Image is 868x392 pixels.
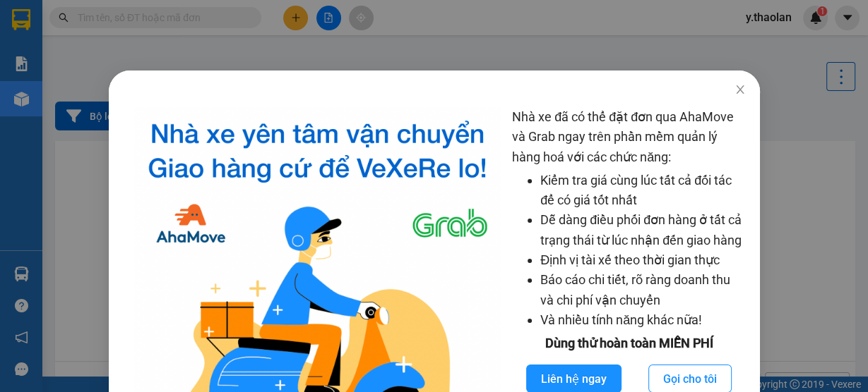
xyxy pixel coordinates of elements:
[663,370,717,388] span: Gọi cho tôi
[540,250,746,270] li: Định vị tài xế theo thời gian thực
[734,84,745,95] span: close
[720,71,759,110] button: Close
[540,270,746,310] li: Báo cáo chi tiết, rõ ràng doanh thu và chi phí vận chuyển
[540,370,606,388] span: Liên hệ ngay
[540,171,746,211] li: Kiểm tra giá cùng lúc tất cả đối tác để có giá tốt nhất
[540,310,746,330] li: Và nhiều tính năng khác nữa!
[512,333,746,353] div: Dùng thử hoàn toàn MIỄN PHÍ
[540,210,746,250] li: Dễ dàng điều phối đơn hàng ở tất cả trạng thái từ lúc nhận đến giao hàng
